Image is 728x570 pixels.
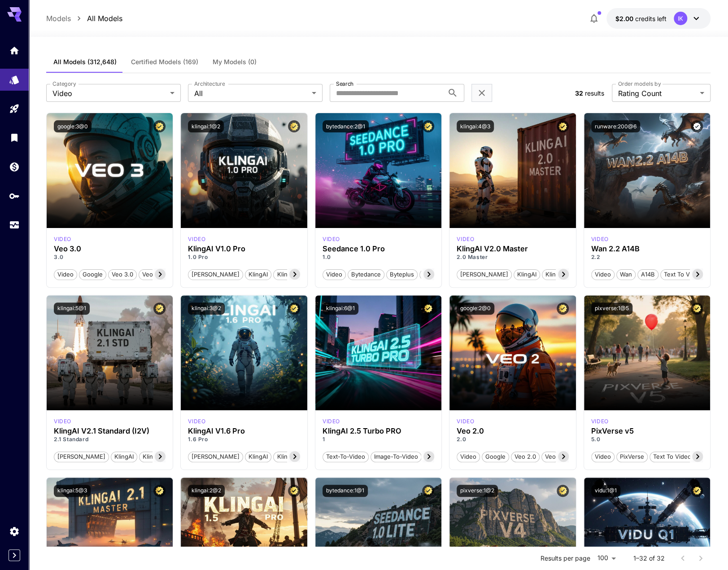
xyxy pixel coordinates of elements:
[188,303,225,315] button: klingai:3@2
[9,45,20,56] div: Home
[46,13,71,24] p: Models
[617,270,635,279] span: Wan
[511,452,539,461] span: Veo 2.0
[591,417,609,425] p: video
[457,303,494,315] button: google:2@0
[584,89,604,97] span: results
[9,549,20,561] div: Expand sidebar
[108,268,137,280] button: Veo 3.0
[650,452,694,461] span: Text To Video
[87,13,122,24] p: All Models
[79,268,106,280] button: Google
[591,253,703,261] p: 2.2
[591,245,703,253] h3: Wan 2.2 A14B
[457,417,474,425] p: video
[9,71,20,83] div: Models
[633,554,665,563] p: 1–32 of 32
[139,270,156,279] span: Veo
[386,268,418,280] button: Byteplus
[592,452,614,461] span: Video
[557,120,569,132] button: Certified Model – Vetted for best performance and includes a commercial license.
[52,80,76,88] label: Category
[323,245,434,253] div: Seedance 1.0 Pro
[131,58,198,66] span: Certified Models (169)
[54,270,77,279] span: Video
[288,485,300,497] button: Certified Model – Vetted for best performance and includes a commercial license.
[691,120,703,132] button: Verified working
[46,13,122,24] nav: breadcrumb
[274,452,313,461] span: KlingAI v1.6
[323,235,340,243] p: video
[153,485,166,497] button: Certified Model – Vetted for best performance and includes a commercial license.
[54,303,90,315] button: klingai:5@1
[153,120,166,132] button: Certified Model – Vetted for best performance and includes a commercial license.
[188,427,300,435] h3: KlingAI V1.6 Pro
[591,120,640,132] button: runware:200@6
[514,270,540,279] span: KlingAI
[54,485,91,497] button: klingai:5@3
[54,235,71,243] p: video
[661,270,705,279] span: Text To Video
[288,120,300,132] button: Certified Model – Vetted for best performance and includes a commercial license.
[457,435,568,443] p: 2.0
[371,452,421,461] span: image-to-video
[615,15,635,22] span: $2.00
[188,253,300,261] p: 1.0 Pro
[591,427,703,435] h3: PixVerse v5
[188,417,205,425] p: video
[541,554,590,563] p: Results per page
[54,427,166,435] div: KlingAI V2.1 Standard (I2V)
[188,245,300,253] h3: KlingAI V1.0 Pro
[323,253,434,261] p: 1.0
[638,270,658,279] span: A14B
[9,103,20,114] div: Playground
[54,120,92,132] button: google:3@0
[54,235,71,243] div: google_veo_3
[476,88,487,99] button: Clear filters (1)
[457,452,480,461] span: Video
[188,120,224,132] button: klingai:1@2
[606,8,711,29] button: $2.00IK
[323,417,340,425] p: video
[691,303,703,315] button: Certified Model – Vetted for best performance and includes a commercial license.
[323,120,369,132] button: bytedance:2@1
[323,268,346,280] button: Video
[194,88,308,99] span: All
[188,485,225,497] button: klingai:2@2
[616,268,636,280] button: Wan
[348,268,384,280] button: Bytedance
[54,435,166,443] p: 2.1 Standard
[457,427,568,435] h3: Veo 2.0
[511,451,540,462] button: Veo 2.0
[139,451,179,462] button: KlingAI v2.1
[188,451,243,462] button: [PERSON_NAME]
[457,268,512,280] button: [PERSON_NAME]
[188,452,243,461] span: [PERSON_NAME]
[54,245,166,253] h3: Veo 3.0
[591,303,632,315] button: pixverse:1@5
[592,270,614,279] span: Video
[54,417,71,425] div: klingai_2_1_std
[457,120,494,132] button: klingai:4@3
[79,270,106,279] span: Google
[635,15,667,22] span: credits left
[616,451,648,462] button: PixVerse
[422,120,434,132] button: Certified Model – Vetted for best performance and includes a commercial license.
[591,485,620,497] button: vidu:1@1
[457,270,511,279] span: [PERSON_NAME]
[457,417,474,425] div: google_veo_2
[9,526,20,537] div: Settings
[54,452,109,461] span: [PERSON_NAME]
[323,270,345,279] span: Video
[245,270,271,279] span: KlingAI
[323,427,434,435] h3: KlingAI 2.5 Turbo PRO
[691,485,703,497] button: Certified Model – Vetted for best performance and includes a commercial license.
[594,552,619,565] div: 100
[457,235,474,243] div: klingai_2_0_master
[591,235,609,243] p: video
[419,268,475,280] button: Seedance 1.0 Pro
[457,245,568,253] div: KlingAI V2.0 Master
[323,485,368,497] button: bytedance:1@1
